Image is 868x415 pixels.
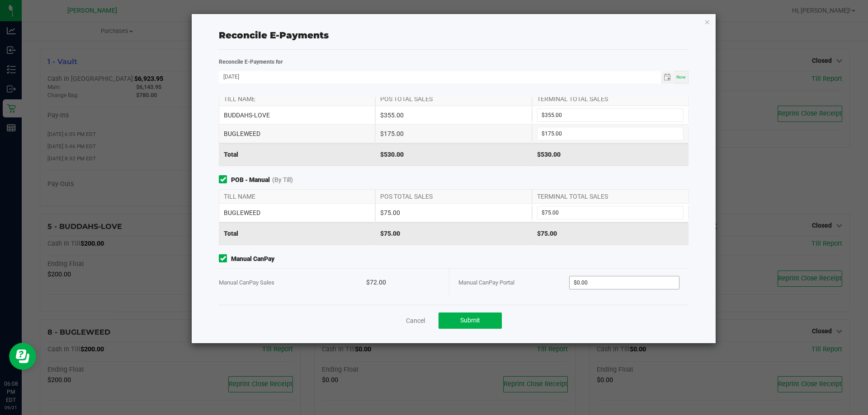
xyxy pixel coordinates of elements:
[375,125,532,143] div: $175.00
[231,175,270,185] strong: POB - Manual
[219,28,689,42] div: Reconcile E-Payments
[661,71,674,84] span: Toggle calendar
[532,92,689,106] div: TERMINAL TOTAL SALES
[219,279,274,286] span: Manual CanPay Sales
[219,222,375,245] div: Total
[219,71,661,82] input: Date
[231,254,274,264] strong: Manual CanPay
[375,92,532,106] div: POS TOTAL SALES
[406,316,425,325] a: Cancel
[9,343,36,370] iframe: Resource center
[458,279,514,286] span: Manual CanPay Portal
[272,175,293,185] span: (By Till)
[219,143,375,166] div: Total
[219,190,375,203] div: TILL NAME
[439,312,502,329] button: Submit
[219,125,375,143] div: BUGLEWEED
[219,59,283,65] strong: Reconcile E-Payments for
[532,143,689,166] div: $530.00
[219,92,375,106] div: TILL NAME
[219,106,375,124] div: BUDDAHS-LOVE
[676,75,686,79] span: Now
[375,106,532,124] div: $355.00
[219,204,375,222] div: BUGLEWEED
[460,317,480,324] span: Submit
[375,222,532,245] div: $75.00
[375,143,532,166] div: $530.00
[219,175,231,185] form-toggle: Include in reconciliation
[375,204,532,222] div: $75.00
[532,222,689,245] div: $75.00
[532,190,689,203] div: TERMINAL TOTAL SALES
[219,254,231,264] form-toggle: Include in reconciliation
[366,269,440,296] div: $72.00
[375,190,532,203] div: POS TOTAL SALES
